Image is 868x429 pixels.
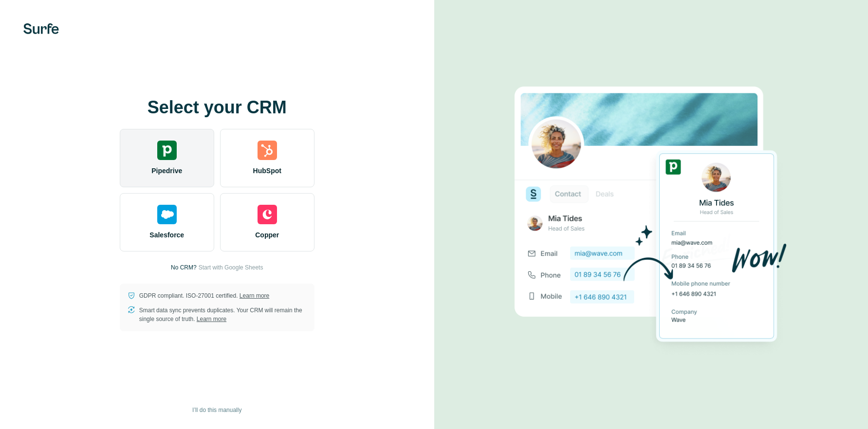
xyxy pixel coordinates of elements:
img: Surfe's logo [23,23,59,34]
span: HubSpot [253,166,281,176]
img: PIPEDRIVE image [515,70,787,359]
span: I’ll do this manually [192,406,241,414]
p: No CRM? [171,263,197,272]
p: Smart data sync prevents duplicates. Your CRM will remain the single source of truth. [139,306,307,323]
span: Pipedrive [151,166,182,176]
a: Learn more [240,292,269,299]
button: I’ll do this manually [185,403,248,417]
img: hubspot's logo [258,141,277,160]
img: salesforce's logo [157,205,177,224]
img: copper's logo [258,205,277,224]
span: Copper [255,230,279,240]
button: Start with Google Sheets [199,263,263,272]
p: GDPR compliant. ISO-27001 certified. [139,291,269,300]
img: pipedrive's logo [157,141,177,160]
h1: Select your CRM [120,98,314,117]
a: Learn more [197,316,226,322]
span: Salesforce [149,230,184,240]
